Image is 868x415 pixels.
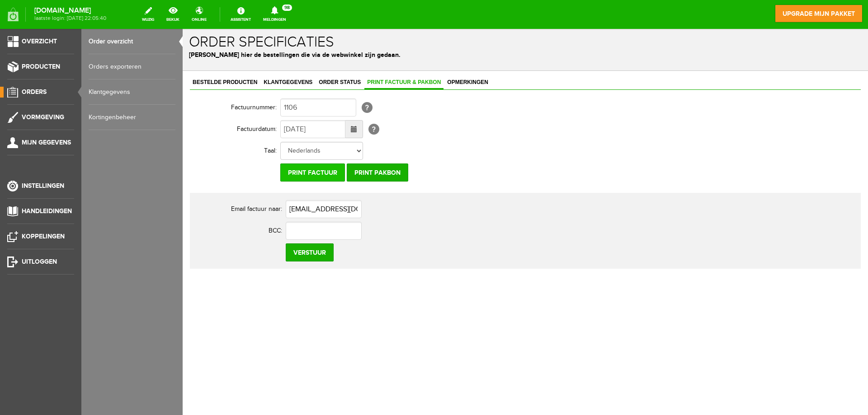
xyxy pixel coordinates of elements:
[89,105,175,130] a: Kortingenbeheer
[258,5,292,24] a: Meldingen98
[78,51,132,64] a: Klantgegevens
[22,88,47,96] span: Orders
[133,53,181,60] span: Order status
[182,51,261,64] a: Print factuur & pakbon
[98,138,162,156] input: Print factuur
[89,54,175,79] a: Orders exporteren
[13,194,103,216] th: BCC:
[6,24,679,34] p: [PERSON_NAME] hier de bestellingen die via de webwinkel zijn gedaan.
[13,173,103,194] th: Email factuur naar:
[22,63,60,70] span: Producten
[164,138,226,156] input: Print pakbon
[775,5,863,23] a: upgrade mijn pakket
[133,51,181,64] a: Order status
[137,5,160,24] a: wijzig
[225,5,256,24] a: Assistent
[7,53,77,60] span: Bestelde producten
[282,5,292,11] span: 98
[182,53,261,60] span: Print factuur & pakbon
[7,93,98,114] th: Factuurdatum:
[78,53,132,60] span: Klantgegevens
[22,207,72,215] span: Handleidingen
[6,9,679,24] h1: Order specificaties
[7,114,98,136] th: Taal:
[98,94,163,112] input: Datum tot...
[34,8,106,13] strong: [DOMAIN_NAME]
[22,258,57,266] span: Uitloggen
[186,98,197,109] span: [?]
[179,76,190,87] span: [?]
[22,233,65,240] span: Koppelingen
[103,218,151,236] input: Verstuur
[89,79,175,105] a: Klantgegevens
[7,51,77,64] a: Bestelde producten
[22,182,64,190] span: Instellingen
[262,53,308,60] span: Opmerkingen
[186,5,212,24] a: online
[22,139,71,146] span: Mijn gegevens
[262,51,308,64] a: Opmerkingen
[161,5,185,24] a: bekijk
[7,71,98,93] th: Factuurnummer:
[89,29,175,54] a: Order overzicht
[34,16,106,21] span: laatste login: [DATE] 22:05:40
[22,113,64,121] span: Vormgeving
[22,37,57,45] span: Overzicht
